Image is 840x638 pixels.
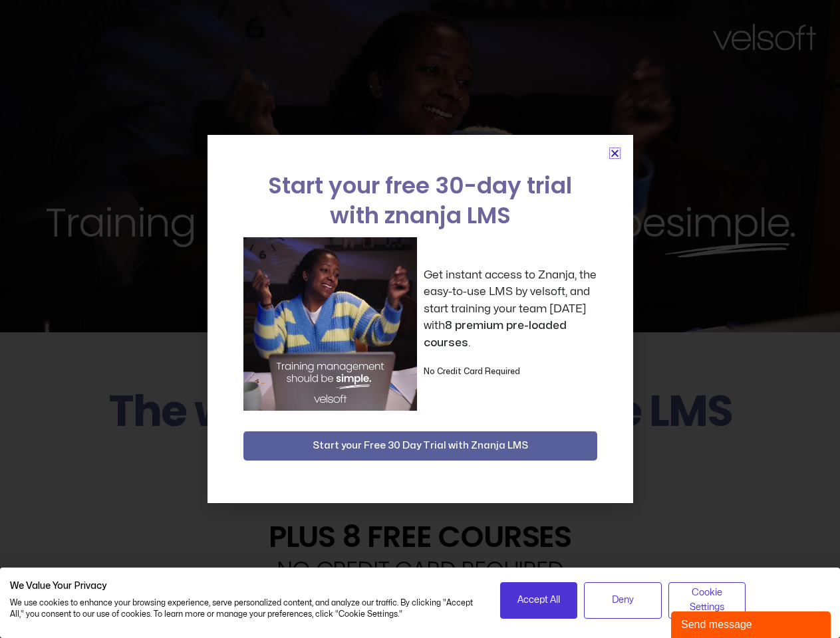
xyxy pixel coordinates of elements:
[610,148,620,158] a: Close
[500,582,578,619] button: Accept all cookies
[612,593,634,607] span: Deny
[671,609,833,638] iframe: chat widget
[424,320,567,348] strong: 8 premium pre-loaded courses
[584,582,662,619] button: Deny all cookies
[424,266,597,352] p: Get instant access to Znanja, the easy-to-use LMS by velsoft, and start training your team [DATE]...
[243,171,597,231] h2: Start your free 30-day trial with znanja LMS
[10,597,480,620] p: We use cookies to enhance your browsing experience, serve personalized content, and analyze our t...
[677,585,738,615] span: Cookie Settings
[668,582,746,619] button: Adjust cookie preferences
[313,438,528,454] span: Start your Free 30 Day Trial with Znanja LMS
[424,368,520,375] strong: No Credit Card Required
[10,580,480,592] h2: We Value Your Privacy
[243,431,597,461] button: Start your Free 30 Day Trial with Znanja LMS
[517,593,560,607] span: Accept All
[243,237,417,411] img: a woman sitting at her laptop dancing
